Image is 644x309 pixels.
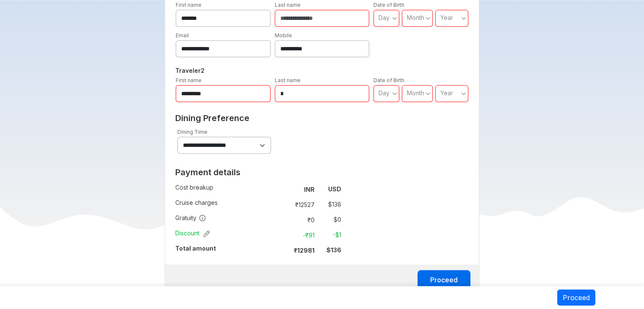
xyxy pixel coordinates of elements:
[279,212,282,227] td: :
[440,14,453,21] span: Year
[379,89,390,97] span: Day
[175,214,206,222] span: Gratuity
[275,77,301,83] label: Last name
[279,182,282,197] td: :
[426,14,431,22] svg: angle down
[279,227,282,243] td: :
[175,182,279,197] td: Cost breakup
[326,246,341,254] strong: $ 136
[328,185,341,193] strong: USD
[461,89,466,98] svg: angle down
[174,66,470,76] h5: Traveler 2
[175,167,341,177] h2: Payment details
[275,2,301,8] label: Last name
[304,186,315,193] strong: INR
[294,247,315,254] strong: ₹ 12981
[373,77,404,83] label: Date of Birth
[392,14,397,22] svg: angle down
[282,229,318,241] td: -₹ 91
[282,199,318,210] td: ₹ 12527
[177,129,207,135] label: Dining Time
[426,89,431,98] svg: angle down
[379,14,390,21] span: Day
[279,243,282,258] td: :
[557,290,595,306] button: Proceed
[175,245,216,252] strong: Total amount
[461,14,466,22] svg: angle down
[318,199,341,210] td: $ 138
[373,2,404,8] label: Date of Birth
[392,89,397,98] svg: angle down
[282,214,318,226] td: ₹ 0
[176,32,189,39] label: Email
[318,229,341,241] td: -$ 1
[176,77,202,83] label: First name
[279,197,282,212] td: :
[175,229,210,237] span: Discount
[175,113,469,123] h2: Dining Preference
[407,14,424,21] span: Month
[175,197,279,212] td: Cruise charges
[407,89,424,97] span: Month
[176,2,202,8] label: First name
[275,32,292,39] label: Mobile
[440,89,453,97] span: Year
[318,214,341,226] td: $ 0
[417,270,470,290] button: Proceed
